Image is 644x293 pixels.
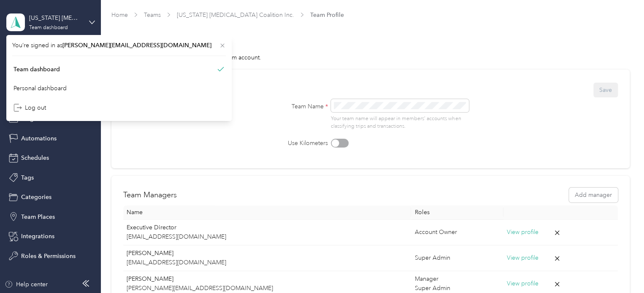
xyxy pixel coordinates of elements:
button: Help center [5,280,48,289]
span: Integrations [21,232,54,241]
a: Teams [144,11,161,19]
span: Tags [21,173,34,182]
th: Name [123,205,411,220]
a: Home [111,11,128,19]
span: Categories [21,193,51,202]
div: Team dashboard [29,25,68,30]
span: Automations [21,134,57,143]
span: [PERSON_NAME][EMAIL_ADDRESS][DOMAIN_NAME] [62,42,211,49]
span: Roles & Permissions [21,252,76,261]
iframe: Everlance-gr Chat Button Frame [597,246,644,293]
span: Schedules [21,153,49,162]
p: [EMAIL_ADDRESS][DOMAIN_NAME] [127,232,408,242]
button: View profile [507,279,538,288]
p: [EMAIL_ADDRESS][DOMAIN_NAME] [127,258,408,267]
div: Manage information associated with your Team account. [111,53,630,62]
span: Team Places [21,212,55,221]
div: Super Admin [414,284,500,293]
p: Your team name will appear in members’ accounts when classifying trips and transactions. [331,115,469,130]
div: Log out [14,103,46,112]
label: Team Name [252,102,328,111]
span: You’re signed in as [12,41,226,50]
span: Team Profile [310,11,344,19]
h2: Team Managers [123,189,177,201]
div: [US_STATE] [MEDICAL_DATA] Coalition Inc. [29,13,82,22]
p: Executive Director [127,223,408,232]
div: Personal dashboard [14,84,67,93]
th: Roles [411,205,503,220]
label: Use Kilometers [252,139,328,148]
div: Account Owner [414,228,500,237]
button: View profile [507,228,538,237]
div: Super Admin [414,253,500,263]
button: View profile [507,253,538,263]
div: Manager [414,274,500,284]
p: [PERSON_NAME] [127,274,408,284]
p: [PERSON_NAME] [127,249,408,258]
p: [PERSON_NAME][EMAIL_ADDRESS][DOMAIN_NAME] [127,284,408,293]
button: Add manager [569,188,618,202]
a: [US_STATE] [MEDICAL_DATA] Coalition Inc. [177,11,294,19]
div: Team dashboard [14,65,60,74]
